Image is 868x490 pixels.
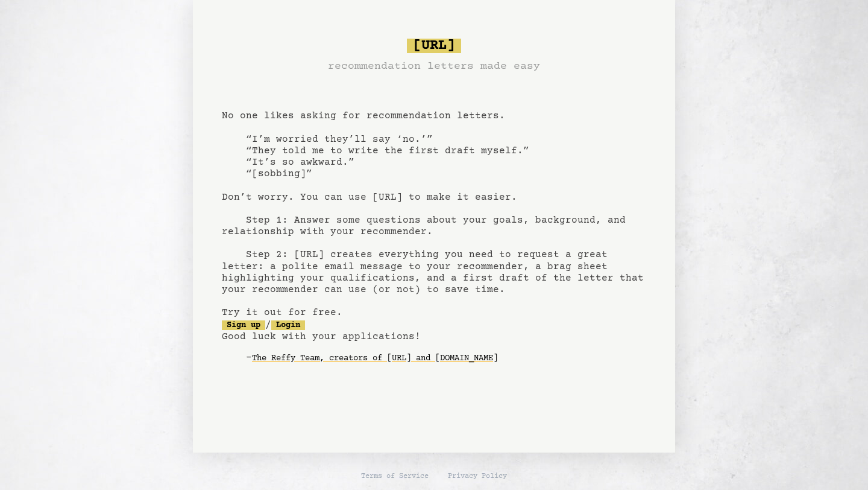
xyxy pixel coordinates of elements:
div: - [246,352,646,364]
a: The Reffy Team, creators of [URL] and [DOMAIN_NAME] [252,349,498,368]
a: Sign up [222,320,265,330]
a: Login [271,320,305,330]
pre: No one likes asking for recommendation letters. “I’m worried they’ll say ‘no.’” “They told me to ... [222,34,646,387]
a: Terms of Service [361,472,429,482]
span: [URL] [407,39,461,53]
a: Privacy Policy [448,472,507,482]
h3: recommendation letters made easy [328,58,540,75]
